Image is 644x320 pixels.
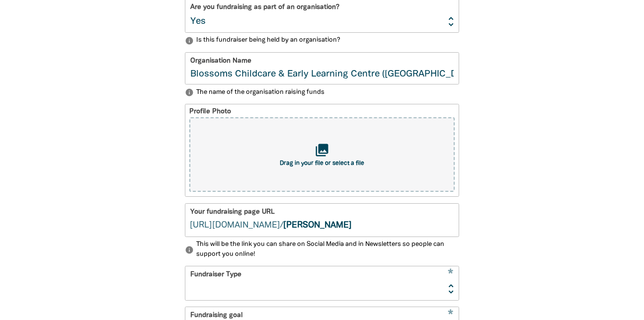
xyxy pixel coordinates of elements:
[185,245,194,254] i: info
[280,160,364,166] span: Drag in your file or select a file
[185,88,194,97] i: info
[185,204,459,237] div: fundraising.ilf.org.au/hannah-lee
[185,36,194,45] i: info
[185,88,459,98] p: The name of the organisation raising funds
[315,143,329,158] i: collections
[185,204,283,237] span: /
[185,240,459,259] p: This will be the link you can share on Social Media and in Newsletters so people can support you ...
[190,220,280,232] span: [DOMAIN_NAME][URL]
[185,36,459,46] p: Is this fundraiser being held by an organisation?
